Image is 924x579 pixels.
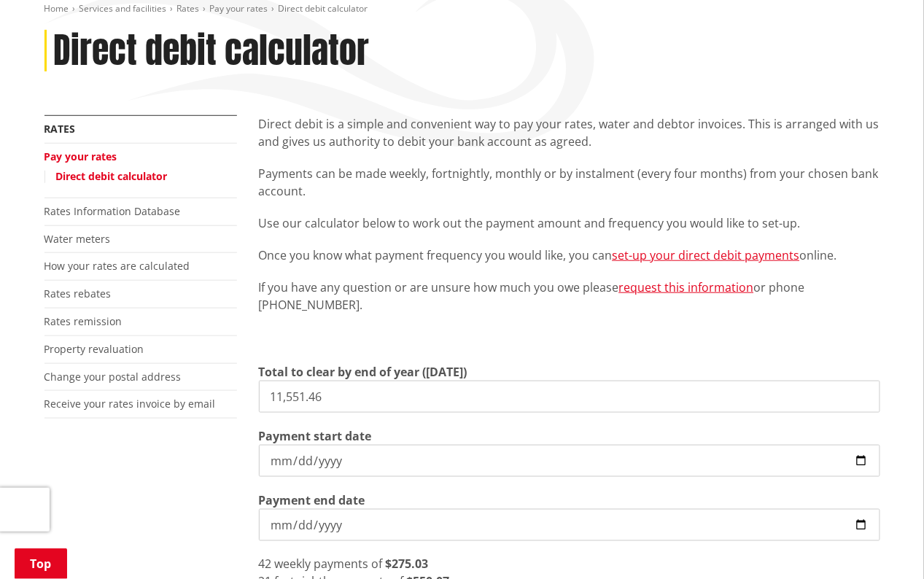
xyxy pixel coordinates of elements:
[259,115,880,150] p: Direct debit is a simple and convenient way to pay your rates, water and debtor invoices. This is...
[44,122,76,136] a: Rates
[857,518,909,570] iframe: Messenger Launcher
[259,363,467,381] label: Total to clear by end of year ([DATE])
[44,314,123,328] a: Rates remission
[44,204,181,218] a: Rates Information Database
[44,370,182,384] a: Change your postal address
[44,149,117,163] a: Pay your rates
[259,491,365,509] label: Payment end date
[259,427,372,445] label: Payment start date
[619,279,754,295] a: request this information
[259,556,272,572] span: 42
[54,30,370,72] h1: Direct debit calculator
[44,397,216,411] a: Receive your rates invoice by email
[259,165,880,200] p: Payments can be made weekly, fortnightly, monthly or by instalment (every four months) from your ...
[56,169,168,183] a: Direct debit calculator
[177,2,200,15] a: Rates
[44,287,112,300] a: Rates rebates
[44,232,111,246] a: Water meters
[259,279,880,314] p: If you have any question or are unsure how much you owe please or phone [PHONE_NUMBER].
[15,548,67,579] a: Top
[259,214,880,232] p: Use our calculator below to work out the payment amount and frequency you would like to set-up.
[386,556,429,572] strong: $275.03
[275,556,383,572] span: weekly payments of
[613,247,800,263] a: set-up your direct debit payments
[259,246,880,264] p: Once you know what payment frequency you would like, you can online.
[279,2,368,15] span: Direct debit calculator
[44,2,69,15] a: Home
[210,2,268,15] a: Pay your rates
[44,3,880,15] nav: breadcrumb
[44,342,144,356] a: Property revaluation
[79,2,167,15] a: Services and facilities
[44,259,190,273] a: How your rates are calculated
